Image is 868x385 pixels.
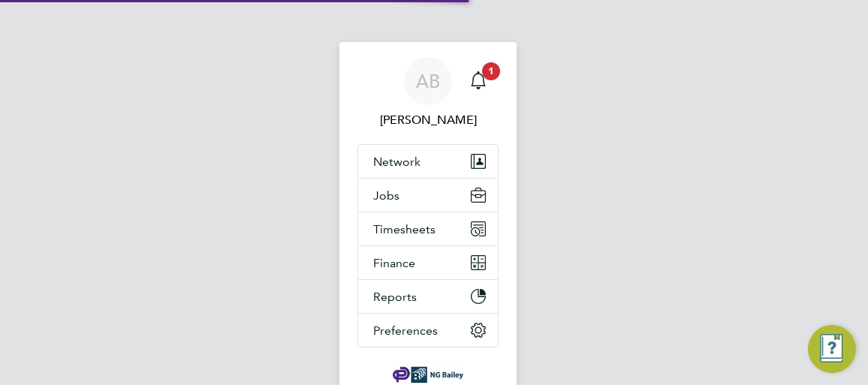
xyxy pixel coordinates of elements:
a: 1 [463,57,493,105]
button: Network [358,145,498,178]
button: Preferences [358,314,498,347]
button: Timesheets [358,212,498,245]
button: Jobs [358,179,498,212]
span: Timesheets [373,222,436,236]
span: Finance [373,256,415,270]
span: AB [416,71,440,91]
button: Engage Resource Center [808,325,856,373]
span: Preferences [373,323,438,338]
button: Reports [358,280,498,313]
button: Finance [358,246,498,279]
span: Andy Barwise [357,111,499,129]
span: Jobs [373,188,399,203]
span: Network [373,155,420,169]
span: 1 [482,62,500,80]
span: Reports [373,290,417,304]
a: AB[PERSON_NAME] [357,57,499,129]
